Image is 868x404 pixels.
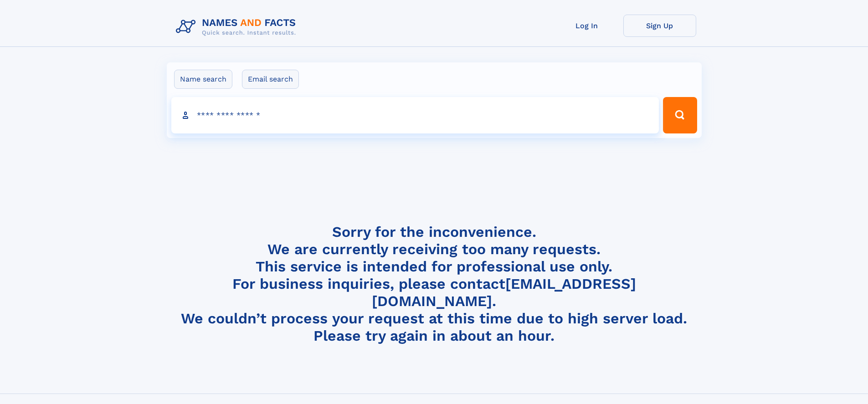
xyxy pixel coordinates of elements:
[172,15,303,39] img: Logo Names and Facts
[171,97,659,133] input: search input
[372,275,636,310] a: [EMAIL_ADDRESS][DOMAIN_NAME]
[172,223,696,345] h4: Sorry for the inconvenience. We are currently receiving too many requests. This service is intend...
[242,70,299,89] label: Email search
[663,97,697,133] button: Search Button
[174,70,232,89] label: Name search
[550,15,623,37] a: Log In
[623,15,696,37] a: Sign Up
